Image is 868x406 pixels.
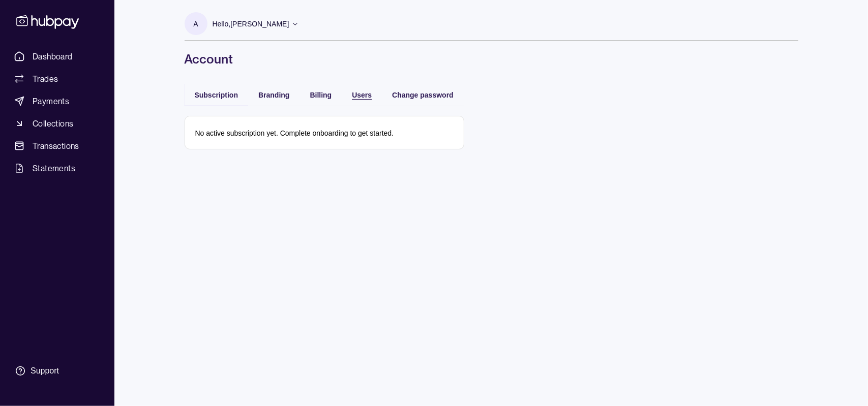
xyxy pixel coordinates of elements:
span: Billing [310,91,332,99]
a: Statements [10,159,104,177]
a: Collections [10,114,104,133]
span: Transactions [33,140,79,152]
span: Branding [258,91,289,99]
span: Users [352,91,372,99]
span: Dashboard [33,50,73,63]
p: A [193,18,198,29]
h1: Account [185,51,798,67]
span: Payments [33,95,69,107]
span: Statements [33,162,75,174]
span: Change password [392,91,454,99]
a: Dashboard [10,47,104,66]
a: Transactions [10,137,104,155]
span: Collections [33,117,73,130]
p: Hello, [PERSON_NAME] [213,18,289,29]
a: Trades [10,70,104,88]
p: No active subscription yet. Complete onboarding to get started. [195,129,394,137]
div: Support [31,365,59,377]
span: Trades [33,73,58,85]
a: Payments [10,92,104,110]
span: Subscription [195,91,238,99]
a: Support [10,360,104,382]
